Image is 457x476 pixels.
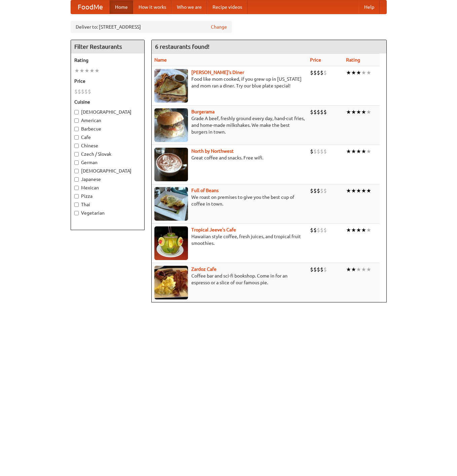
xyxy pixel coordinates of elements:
[313,266,317,273] li: $
[74,201,141,208] label: Thai
[74,78,141,84] h5: Price
[74,210,141,216] label: Vegetarian
[310,226,313,234] li: $
[78,88,81,95] li: $
[313,226,317,234] li: $
[346,57,360,63] a: Rating
[74,142,141,149] label: Chinese
[310,69,313,76] li: $
[154,148,188,181] img: north.jpg
[133,0,172,14] a: How it works
[356,108,361,116] li: ★
[361,69,366,76] li: ★
[74,57,141,64] h5: Rating
[191,188,219,193] a: Full of Beans
[89,67,94,74] li: ★
[110,0,133,14] a: Home
[366,226,371,234] li: ★
[74,160,79,165] input: German
[361,187,366,194] li: ★
[320,226,323,234] li: $
[79,67,84,74] li: ★
[313,108,317,116] li: $
[317,266,320,273] li: $
[74,169,79,173] input: [DEMOGRAPHIC_DATA]
[74,211,79,215] input: Vegetarian
[366,69,371,76] li: ★
[154,108,188,142] img: burgerama.jpg
[191,109,215,114] b: Burgerama
[154,226,188,260] img: jeeves.jpg
[310,266,313,273] li: $
[155,43,210,50] ng-pluralize: 6 restaurants found!
[191,148,234,154] a: North by Northwest
[366,108,371,116] li: ★
[74,176,141,183] label: Japanese
[191,266,217,272] a: Zardoz Cafe
[74,151,141,157] label: Czech / Slovak
[74,88,78,95] li: $
[74,135,79,140] input: Cafe
[317,108,320,116] li: $
[351,187,356,194] li: ★
[317,226,320,234] li: $
[74,109,141,115] label: [DEMOGRAPHIC_DATA]
[323,148,327,155] li: $
[154,57,167,63] a: Name
[154,272,305,286] p: Coffee bar and sci-fi bookshop. Come in for an espresso or a slice of our famous pie.
[154,76,305,89] p: Food like mom cooked, if you grew up in [US_STATE] and mom ran a diner. Try our blue plate special!
[356,187,361,194] li: ★
[94,67,100,74] li: ★
[317,69,320,76] li: $
[310,187,313,194] li: $
[74,117,141,124] label: American
[191,70,244,75] a: [PERSON_NAME]'s Diner
[154,154,305,161] p: Great coffee and snacks. Free wifi.
[313,148,317,155] li: $
[351,69,356,76] li: ★
[346,266,351,273] li: ★
[310,148,313,155] li: $
[74,144,79,148] input: Chinese
[172,0,207,14] a: Who we are
[84,67,89,74] li: ★
[74,186,79,190] input: Mexican
[191,227,236,232] a: Tropical Jeeve's Cafe
[320,108,323,116] li: $
[74,99,141,105] h5: Cuisine
[320,148,323,155] li: $
[74,110,79,114] input: [DEMOGRAPHIC_DATA]
[154,115,305,135] p: Grade A beef, freshly ground every day, hand-cut fries, and home-made milkshakes. We make the bes...
[323,108,327,116] li: $
[74,177,79,182] input: Japanese
[351,148,356,155] li: ★
[356,148,361,155] li: ★
[320,69,323,76] li: $
[361,226,366,234] li: ★
[74,152,79,156] input: Czech / Slovak
[313,187,317,194] li: $
[74,159,141,166] label: German
[154,69,188,103] img: sallys.jpg
[71,21,232,33] div: Deliver to: [STREET_ADDRESS]
[366,266,371,273] li: ★
[323,226,327,234] li: $
[366,187,371,194] li: ★
[346,187,351,194] li: ★
[74,193,141,199] label: Pizza
[356,69,361,76] li: ★
[84,88,88,95] li: $
[356,266,361,273] li: ★
[74,168,141,174] label: [DEMOGRAPHIC_DATA]
[71,0,110,14] a: FoodMe
[313,69,317,76] li: $
[351,226,356,234] li: ★
[323,266,327,273] li: $
[323,69,327,76] li: $
[323,187,327,194] li: $
[346,148,351,155] li: ★
[351,266,356,273] li: ★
